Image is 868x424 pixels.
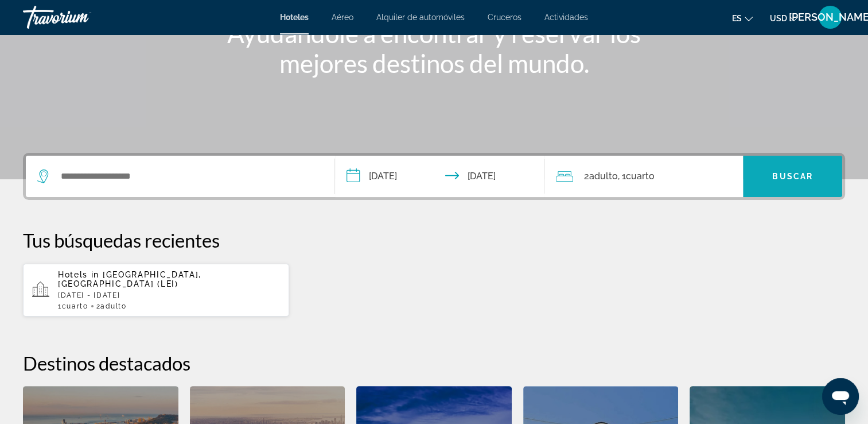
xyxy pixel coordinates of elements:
[544,156,743,197] button: Travelers: 2 adults, 0 children
[219,18,649,78] h1: Ayudándole a encontrar y reservar los mejores destinos del mundo.
[58,270,99,279] span: Hotels in
[58,302,88,310] span: 1
[23,263,289,317] button: Hotels in [GEOGRAPHIC_DATA], [GEOGRAPHIC_DATA] (LEI)[DATE] - [DATE]1Cuarto2Adulto
[815,5,845,29] button: User Menu
[335,156,545,197] button: Check-in date: Sep 6, 2025 Check-out date: Sep 7, 2025
[772,172,813,181] span: Buscar
[100,302,126,310] span: Adulto
[732,10,753,26] button: Change language
[617,168,654,184] span: , 1
[58,270,201,288] span: [GEOGRAPHIC_DATA], [GEOGRAPHIC_DATA] (LEI)
[96,302,127,310] span: 2
[23,352,845,375] h2: Destinos destacados
[625,171,654,182] span: Cuarto
[280,13,309,22] a: Hoteles
[332,13,353,22] a: Aéreo
[544,13,588,22] a: Actividades
[23,229,845,252] p: Tus búsquedas recientes
[770,14,787,23] span: USD
[743,156,842,197] button: Buscar
[583,168,617,184] span: 2
[26,156,842,197] div: Search widget
[589,171,617,182] span: Adulto
[770,10,798,26] button: Change currency
[376,13,465,22] a: Alquiler de automóviles
[488,13,521,22] a: Cruceros
[58,291,280,299] p: [DATE] - [DATE]
[822,378,859,415] iframe: Botón para iniciar la ventana de mensajería
[23,2,138,32] a: Travorium
[62,302,88,310] span: Cuarto
[732,14,742,23] span: es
